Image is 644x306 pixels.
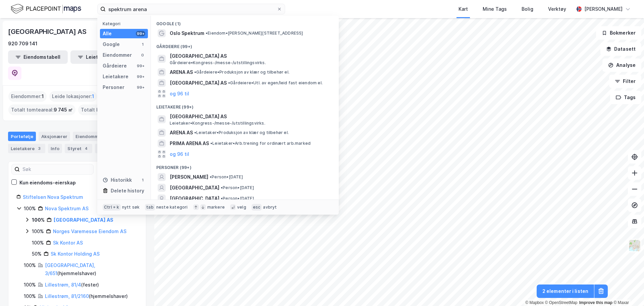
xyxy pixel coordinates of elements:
button: 2 elementer i listen [537,285,594,298]
button: Leietakertabell [70,50,130,64]
span: 1 [42,92,44,100]
div: 3 [36,145,43,152]
span: ARENA AS [170,129,193,137]
div: 4 [83,145,90,152]
div: 99+ [136,85,145,90]
span: Leietaker • Kongress-/messe-/utstillingsvirks. [170,121,265,126]
div: markere [207,205,225,210]
div: neste kategori [156,205,188,210]
div: Kategori [103,21,148,26]
div: Alle [103,30,112,38]
div: Leide lokasjoner : [49,91,97,102]
div: 99+ [136,74,145,79]
iframe: Chat Widget [610,274,644,306]
button: Bokmerker [596,26,641,40]
div: Google (1) [151,16,339,28]
a: Norges Varemesse Eiendom AS [53,228,126,234]
div: avbryt [263,205,277,210]
div: Personer (99+) [151,160,339,172]
a: Stiftelsen Nova Spektrum [23,194,83,200]
div: tab [145,204,155,211]
a: Nova Spektrum AS [45,206,89,211]
button: Analyse [602,58,641,72]
span: ARENA AS [170,68,193,76]
div: 1 [140,177,145,183]
span: [PERSON_NAME] [170,173,208,181]
span: Gårdeiere • Produksjon av klær og tilbehør el. [194,70,289,75]
a: OpenStreetMap [545,300,578,305]
div: Totalt tomteareal : [8,104,75,115]
button: Tags [610,91,641,104]
span: Gårdeiere • Utl. av egen/leid fast eiendom el. [228,80,323,86]
a: Sk Kontor AS [53,240,83,246]
span: • [221,185,223,190]
a: Lillestrøm, 81/4 [45,282,81,288]
div: [GEOGRAPHIC_DATA] AS [8,26,88,37]
div: 100% [32,216,45,224]
span: Person • [DATE] [221,185,254,190]
div: Ctrl + k [103,204,121,211]
span: • [210,141,212,146]
div: [PERSON_NAME] [584,5,623,13]
a: [GEOGRAPHIC_DATA], 3/651 [45,262,95,276]
input: Søk [20,164,93,174]
span: Leietaker • Arb.trening for ordinært arb.marked [210,141,311,146]
input: Søk på adresse, matrikkel, gårdeiere, leietakere eller personer [106,4,277,14]
div: Eiendommer : [8,91,47,102]
div: Portefølje [8,132,36,141]
span: Person • [DATE] [221,196,254,201]
button: Filter [609,75,641,88]
div: Eiendommer [73,132,114,141]
div: Mine Tags [483,5,507,13]
span: [GEOGRAPHIC_DATA] [170,194,219,203]
div: Kart [459,5,468,13]
div: Gårdeiere (99+) [151,39,339,51]
div: Leietakere (99+) [151,99,339,111]
div: Totalt byggareal : [78,104,146,115]
button: og 96 til [170,90,189,98]
div: Gårdeiere [103,62,127,70]
div: Transaksjoner [95,144,141,153]
span: Leietaker • Produksjon av klær og tilbehør el. [194,130,289,135]
div: velg [237,205,246,210]
div: 50% [32,250,42,258]
div: 100% [32,227,44,235]
span: 1 [92,92,94,100]
div: Info [48,144,62,153]
a: Improve this map [579,300,612,305]
div: Bolig [522,5,533,13]
span: [GEOGRAPHIC_DATA] AS [170,113,331,121]
span: Eiendom • [PERSON_NAME][STREET_ADDRESS] [206,31,303,36]
a: [GEOGRAPHIC_DATA] AS [54,217,113,223]
span: • [194,130,196,135]
a: Mapbox [525,300,544,305]
div: 0 [140,52,145,58]
div: Styret [65,144,92,153]
div: 100% [32,239,44,247]
div: Historikk [103,176,132,184]
div: 99+ [136,63,145,69]
span: • [210,174,212,179]
span: • [206,31,208,36]
div: 99+ [136,31,145,36]
div: Leietakere [8,144,45,153]
div: nytt søk [122,205,140,210]
div: Kun eiendoms-eierskap [19,179,76,187]
div: ( hjemmelshaver ) [45,261,138,277]
div: Delete history [111,187,144,195]
span: 9 745 ㎡ [54,106,73,114]
span: • [194,70,196,75]
img: logo.f888ab2527a4732fd821a326f86c7f29.svg [11,3,81,15]
div: ( hjemmelshaver ) [45,292,128,300]
span: • [228,80,230,85]
div: Aksjonærer [39,132,70,141]
a: Sk Kontor Holding AS [51,251,100,257]
div: 100% [24,261,36,269]
span: [GEOGRAPHIC_DATA] [170,184,219,192]
span: Gårdeiere • Kongress-/messe-/utstillingsvirks. [170,60,266,65]
div: ( fester ) [45,281,99,289]
img: Z [628,239,641,252]
span: Person • [DATE] [210,174,243,180]
span: Oslo Spektrum [170,29,204,37]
